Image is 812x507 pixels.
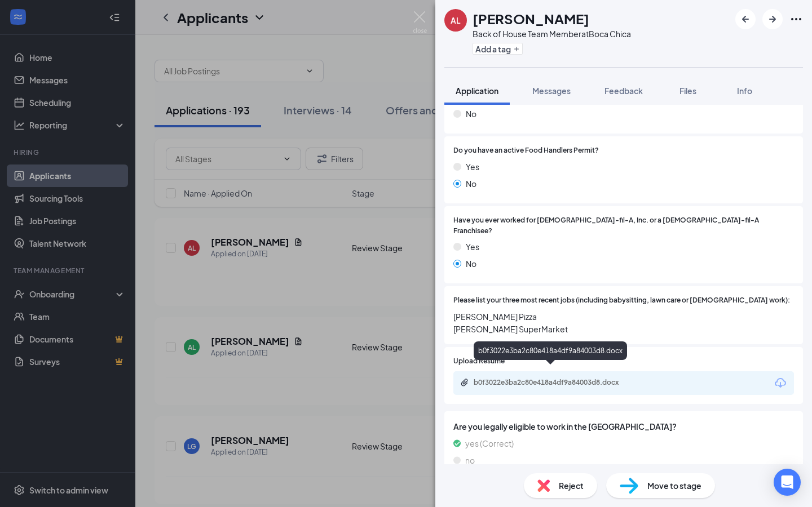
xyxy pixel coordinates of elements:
span: yes (Correct) [465,437,514,450]
span: Upload Resume [453,356,505,367]
div: b0f3022e3ba2c80e418a4df9a84003d8.docx [474,341,627,360]
div: Open Intercom Messenger [774,469,801,496]
h1: [PERSON_NAME] [473,9,589,28]
span: Move to stage [647,479,701,492]
div: b0f3022e3ba2c80e418a4df9a84003d8.docx [474,378,632,387]
div: AL [451,15,461,26]
a: Paperclipb0f3022e3ba2c80e418a4df9a84003d8.docx [460,378,643,389]
span: Have you ever worked for [DEMOGRAPHIC_DATA]-fil-A, Inc. or a [DEMOGRAPHIC_DATA]-fil-A Franchisee? [453,215,794,237]
svg: Download [774,376,787,390]
span: No [466,108,476,120]
div: Back of House Team Member at Boca Chica [473,28,631,39]
span: Yes [466,161,479,173]
span: Are you legally eligible to work in the [GEOGRAPHIC_DATA]? [453,420,794,433]
span: Messages [532,86,571,96]
span: [PERSON_NAME] Pizza [PERSON_NAME] SuperMarket [453,310,794,335]
button: ArrowRight [762,9,783,29]
span: Yes [466,241,479,253]
span: Do you have an active Food Handlers Permit? [453,145,599,156]
button: ArrowLeftNew [735,9,756,29]
span: No [466,257,476,270]
svg: Paperclip [460,378,469,387]
span: no [465,454,475,466]
svg: Plus [513,46,520,52]
svg: ArrowLeftNew [739,12,752,26]
span: Feedback [604,86,643,96]
svg: Ellipses [789,12,803,26]
span: Info [737,86,752,96]
svg: ArrowRight [766,12,779,26]
button: PlusAdd a tag [473,43,523,55]
span: Files [679,86,696,96]
span: Please list your three most recent jobs (including babysitting, lawn care or [DEMOGRAPHIC_DATA] w... [453,295,790,306]
span: Application [456,86,498,96]
span: No [466,177,476,190]
span: Reject [559,479,584,492]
